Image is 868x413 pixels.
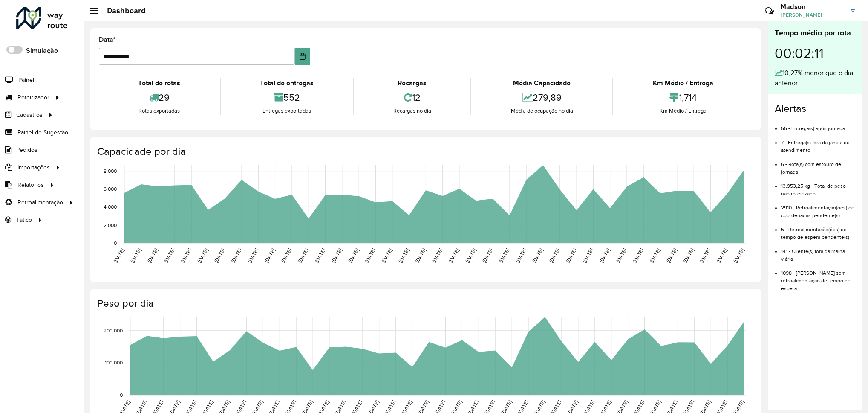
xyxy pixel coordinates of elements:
[114,240,117,246] text: 0
[582,247,594,264] text: [DATE]
[16,111,43,119] span: Cadastros
[347,247,360,264] text: [DATE]
[223,78,351,88] div: Total de entregas
[398,247,410,264] text: [DATE]
[223,107,351,115] div: Entregas exportadas
[16,215,32,224] span: Tático
[17,93,49,102] span: Roteirizador
[99,35,116,45] label: Data
[364,247,376,264] text: [DATE]
[464,247,477,264] text: [DATE]
[356,88,469,107] div: 12
[356,78,469,88] div: Recargas
[180,247,192,264] text: [DATE]
[104,204,117,209] text: 4,000
[196,247,209,264] text: [DATE]
[104,222,117,228] text: 2,000
[775,68,855,88] div: 10,27% menor que o dia anterior
[314,247,326,264] text: [DATE]
[615,78,750,88] div: Km Médio / Entrega
[781,132,855,154] li: 7 - Entrega(s) fora da janela de atendimento
[615,247,627,264] text: [DATE]
[101,107,218,115] div: Rotas exportadas
[781,241,855,263] li: 141 - Cliente(s) fora da malha viária
[247,247,259,264] text: [DATE]
[414,247,427,264] text: [DATE]
[120,392,123,398] text: 0
[760,2,779,20] a: Contato Rápido
[473,88,610,107] div: 279,89
[498,247,510,264] text: [DATE]
[682,247,695,264] text: [DATE]
[615,88,750,107] div: 1,714
[665,247,678,264] text: [DATE]
[699,247,711,264] text: [DATE]
[715,247,728,264] text: [DATE]
[565,247,577,264] text: [DATE]
[781,198,855,219] li: 2910 - Retroalimentação(ões) de coordenadas pendente(s)
[104,168,117,174] text: 8,000
[330,247,343,264] text: [DATE]
[230,247,242,264] text: [DATE]
[431,247,443,264] text: [DATE]
[732,247,745,264] text: [DATE]
[105,360,123,366] text: 100,000
[781,118,855,132] li: 55 - Entrega(s) após jornada
[481,247,493,264] text: [DATE]
[17,198,63,207] span: Retroalimentação
[17,128,68,137] span: Painel de Sugestão
[16,145,37,154] span: Pedidos
[98,6,146,15] h2: Dashboard
[112,247,125,264] text: [DATE]
[104,328,123,333] text: 200,000
[356,107,469,115] div: Recargas no dia
[632,247,644,264] text: [DATE]
[101,78,218,88] div: Total de rotas
[297,247,309,264] text: [DATE]
[146,247,159,264] text: [DATE]
[781,219,855,241] li: 5 - Retroalimentação(ões) de tempo de espera pendente(s)
[473,78,610,88] div: Média Capacidade
[531,247,544,264] text: [DATE]
[781,3,845,11] h3: Madson
[163,247,175,264] text: [DATE]
[263,247,276,264] text: [DATE]
[18,76,34,84] span: Painel
[548,247,560,264] text: [DATE]
[104,186,117,192] text: 6,000
[381,247,393,264] text: [DATE]
[775,39,855,68] div: 00:02:11
[130,247,142,264] text: [DATE]
[473,107,610,115] div: Média de ocupação no dia
[781,154,855,176] li: 6 - Rota(s) com estouro de jornada
[17,163,50,172] span: Importações
[775,27,855,39] div: Tempo médio por rota
[223,88,351,107] div: 552
[598,247,611,264] text: [DATE]
[295,48,310,65] button: Choose Date
[781,176,855,198] li: 13.953,25 kg - Total de peso não roteirizado
[213,247,225,264] text: [DATE]
[615,107,750,115] div: Km Médio / Entrega
[781,11,845,19] span: [PERSON_NAME]
[781,263,855,292] li: 1098 - [PERSON_NAME] sem retroalimentação de tempo de espera
[515,247,527,264] text: [DATE]
[649,247,661,264] text: [DATE]
[97,297,753,310] h4: Peso por dia
[17,180,44,189] span: Relatórios
[280,247,292,264] text: [DATE]
[97,145,753,158] h4: Capacidade por dia
[447,247,460,264] text: [DATE]
[26,46,58,56] label: Simulação
[101,88,218,107] div: 29
[775,102,855,115] h4: Alertas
